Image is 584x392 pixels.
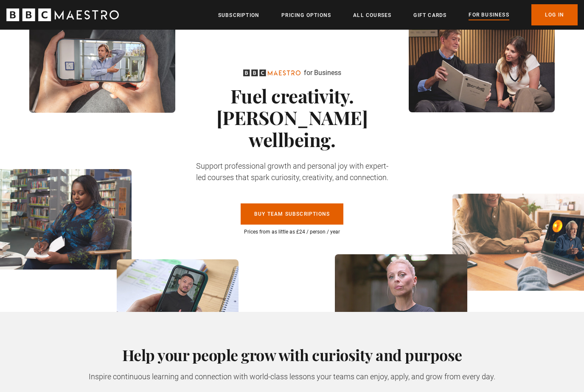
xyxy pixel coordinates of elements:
[6,8,119,21] svg: BBC Maestro
[243,70,300,76] svg: BBC Maestro
[39,371,545,382] p: Inspire continuous learning and connection with world-class lessons your teams can enjoy, apply, ...
[241,203,343,225] a: Buy Team Subscriptions
[281,11,331,19] a: Pricing Options
[413,11,446,19] a: Gift Cards
[39,346,545,364] h2: Help your people grow with curiosity and purpose
[353,11,391,19] a: All Courses
[218,4,578,25] nav: Primary
[531,4,578,25] a: Log In
[469,11,509,20] a: For business
[304,68,341,78] p: for Business
[192,85,392,150] h1: Fuel creativity. [PERSON_NAME] wellbeing.
[192,160,392,183] p: Support professional growth and personal joy with expert-led courses that spark curiosity, creati...
[218,11,259,19] a: Subscription
[192,228,392,236] p: Prices from as little as £24 / person / year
